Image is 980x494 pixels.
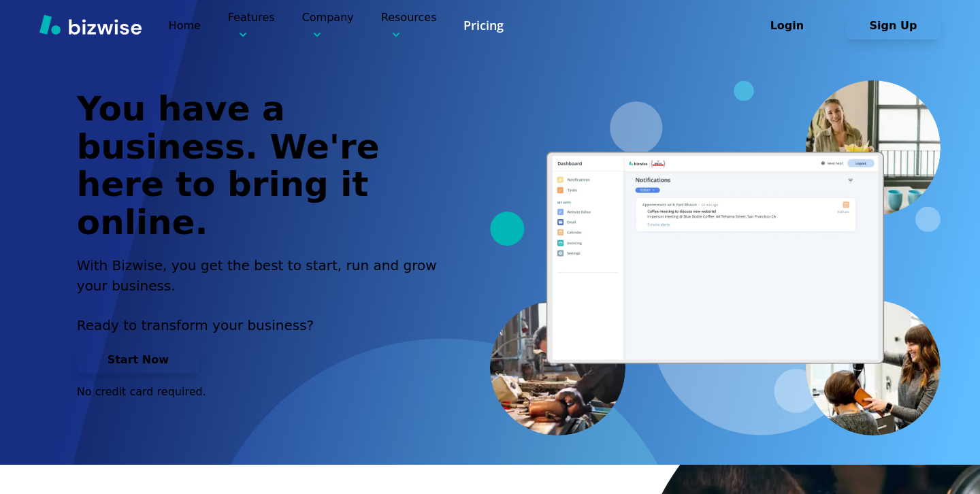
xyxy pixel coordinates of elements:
[228,10,275,42] p: Features
[739,19,845,32] a: Login
[845,12,941,39] button: Sign Up
[77,384,453,399] p: No credit card required.
[739,12,834,39] button: Login
[77,90,453,242] h1: You have a business. We're here to bring it online.
[169,19,201,32] a: Home
[39,14,142,35] img: Bizwise Logo
[463,17,504,34] a: Pricing
[77,255,453,296] h2: With Bizwise, you get the best to start, run and grow your business.
[381,10,437,42] p: Resources
[302,10,354,42] p: Company
[77,346,199,374] button: Start Now
[77,353,199,366] a: Start Now
[845,19,941,32] a: Sign Up
[77,315,453,335] p: Ready to transform your business?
